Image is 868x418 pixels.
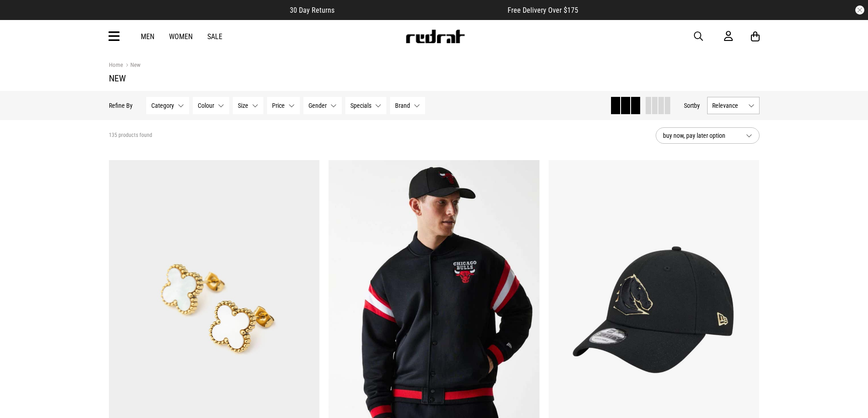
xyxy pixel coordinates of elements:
button: Specials [345,97,386,114]
span: 30 Day Returns [290,6,334,15]
span: Specials [350,102,371,109]
button: Brand [390,97,425,114]
button: Colour [193,97,229,114]
span: 135 products found [109,132,152,139]
a: Home [109,61,123,68]
span: Gender [308,102,327,109]
span: Price [272,102,285,109]
span: Size [238,102,248,109]
span: Free Delivery Over $175 [508,6,578,15]
button: buy now, pay later option [656,127,760,144]
a: Sale [207,32,222,41]
span: Brand [395,102,410,109]
button: Relevance [707,97,760,114]
p: Refine By [109,102,133,109]
button: Gender [303,97,342,114]
button: Size [233,97,263,114]
button: Sortby [684,100,700,111]
span: Relevance [712,102,745,109]
button: Price [267,97,300,114]
button: Category [146,97,189,114]
a: Women [169,32,193,41]
iframe: Customer reviews powered by Trustpilot [353,5,489,15]
span: Category [151,102,174,109]
a: Men [141,32,154,41]
span: by [694,102,700,109]
span: Colour [198,102,214,109]
a: New [123,61,140,70]
img: Redrat logo [405,30,465,43]
span: buy now, pay later option [663,130,739,141]
h1: New [109,73,760,84]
